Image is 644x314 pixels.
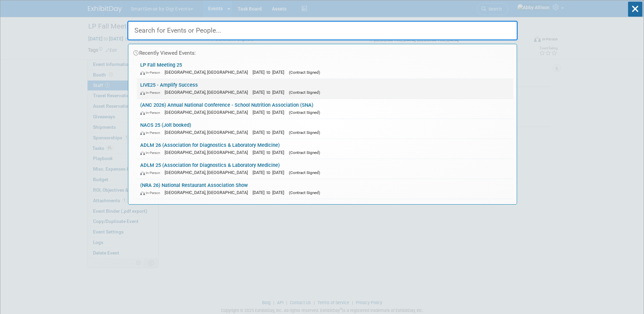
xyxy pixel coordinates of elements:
[140,110,163,115] span: In-Person
[253,190,288,195] span: [DATE] to [DATE]
[137,159,513,179] a: ADLM 25 (Association for Diagnostics & Laboratory Medicine) In-Person [GEOGRAPHIC_DATA], [GEOGRAP...
[140,151,163,155] span: In-Person
[289,150,320,155] span: (Contract Signed)
[289,130,320,135] span: (Contract Signed)
[137,139,513,159] a: ADLM 26 (Association for Diagnostics & Laboratory Medicine) In-Person [GEOGRAPHIC_DATA], [GEOGRAP...
[165,110,251,115] span: [GEOGRAPHIC_DATA], [GEOGRAPHIC_DATA]
[165,70,251,75] span: [GEOGRAPHIC_DATA], [GEOGRAPHIC_DATA]
[253,90,288,95] span: [DATE] to [DATE]
[137,59,513,78] a: LP Fall Meeting 25 In-Person [GEOGRAPHIC_DATA], [GEOGRAPHIC_DATA] [DATE] to [DATE] (Contract Signed)
[253,130,288,135] span: [DATE] to [DATE]
[253,70,288,75] span: [DATE] to [DATE]
[165,150,251,155] span: [GEOGRAPHIC_DATA], [GEOGRAPHIC_DATA]
[289,110,320,115] span: (Contract Signed)
[253,150,288,155] span: [DATE] to [DATE]
[289,90,320,95] span: (Contract Signed)
[140,130,163,135] span: In-Person
[137,119,513,139] a: NACS 25 (Jolt booked) In-Person [GEOGRAPHIC_DATA], [GEOGRAPHIC_DATA] [DATE] to [DATE] (Contract S...
[140,171,163,175] span: In-Person
[140,70,163,75] span: In-Person
[253,170,288,175] span: [DATE] to [DATE]
[127,21,518,40] input: Search for Events or People...
[289,190,320,195] span: (Contract Signed)
[253,110,288,115] span: [DATE] to [DATE]
[132,44,513,59] div: Recently Viewed Events:
[137,99,513,119] a: (ANC 2026) Annual National Conference - School Nutrition Association (SNA) In-Person [GEOGRAPHIC_...
[137,79,513,99] a: LIVE25 - Amplify Success In-Person [GEOGRAPHIC_DATA], [GEOGRAPHIC_DATA] [DATE] to [DATE] (Contrac...
[289,170,320,175] span: (Contract Signed)
[140,90,163,95] span: In-Person
[140,191,163,195] span: In-Person
[165,90,251,95] span: [GEOGRAPHIC_DATA], [GEOGRAPHIC_DATA]
[137,179,513,199] a: (NRA 26) National Restaurant Association Show In-Person [GEOGRAPHIC_DATA], [GEOGRAPHIC_DATA] [DAT...
[289,70,320,75] span: (Contract Signed)
[165,170,251,175] span: [GEOGRAPHIC_DATA], [GEOGRAPHIC_DATA]
[165,190,251,195] span: [GEOGRAPHIC_DATA], [GEOGRAPHIC_DATA]
[165,130,251,135] span: [GEOGRAPHIC_DATA], [GEOGRAPHIC_DATA]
